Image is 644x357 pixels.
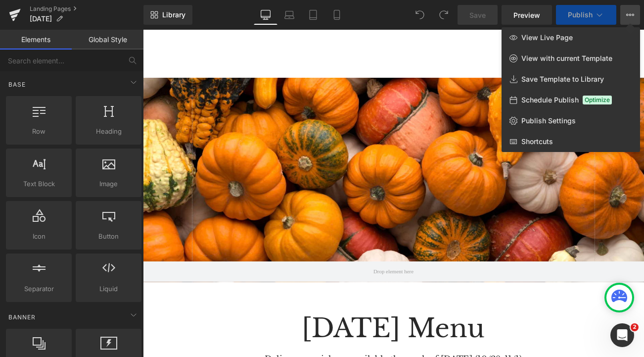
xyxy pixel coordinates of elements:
[583,96,612,104] span: Optimize
[631,323,639,331] span: 2
[254,5,277,25] a: Desktop
[79,231,138,242] span: Button
[7,312,37,322] span: Banner
[30,5,143,13] a: Landing Pages
[277,5,301,25] a: Laptop
[568,11,593,19] span: Publish
[72,30,143,50] a: Global Style
[502,5,552,25] a: Preview
[513,10,540,20] span: Preview
[79,126,138,137] span: Heading
[521,116,576,125] span: Publish Settings
[521,54,612,63] span: View with current Template
[610,323,634,347] iframe: Intercom live chat
[620,5,640,25] button: View Live PageView with current TemplateSave Template to LibrarySchedule PublishOptimizePublish S...
[434,5,454,25] button: Redo
[469,10,486,20] span: Save
[410,5,430,25] button: Undo
[521,33,573,42] span: View Live Page
[9,284,69,294] span: Separator
[7,80,27,89] span: Base
[521,137,553,146] span: Shortcuts
[9,126,69,137] span: Row
[143,5,192,25] a: New Library
[162,10,185,19] span: Library
[79,284,138,294] span: Liquid
[9,231,69,242] span: Icon
[79,179,138,189] span: Image
[521,75,604,84] span: Save Template to Library
[301,5,325,25] a: Tablet
[325,5,349,25] a: Mobile
[556,5,616,25] button: Publish
[9,179,69,189] span: Text Block
[30,15,52,23] span: [DATE]
[521,96,579,104] span: Schedule Publish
